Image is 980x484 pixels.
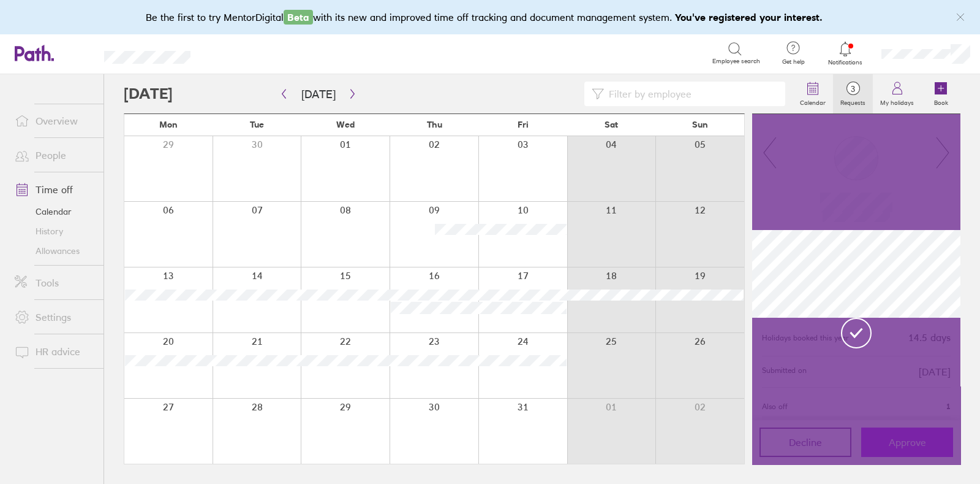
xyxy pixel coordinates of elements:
[675,11,823,23] b: You've registered your interest.
[159,120,178,129] span: Mon
[427,120,442,129] span: Thu
[833,84,873,94] span: 3
[826,40,865,66] a: Notifications
[5,305,104,329] a: Settings
[793,74,833,113] a: Calendar
[692,120,708,129] span: Sun
[793,96,833,107] label: Calendar
[833,74,873,113] a: 3Requests
[605,120,618,129] span: Sat
[604,82,778,106] input: Filter by employee
[873,74,921,113] a: My holidays
[5,241,104,261] a: Allowances
[5,271,104,295] a: Tools
[5,109,104,133] a: Overview
[224,47,255,58] div: Search
[250,120,264,129] span: Tue
[774,58,813,66] span: Get help
[146,10,835,25] div: Be the first to try MentorDigital with its new and improved time off tracking and document manage...
[712,58,760,65] span: Employee search
[292,84,345,104] button: [DATE]
[833,96,873,107] label: Requests
[826,59,865,66] span: Notifications
[284,10,313,25] span: Beta
[5,143,104,167] a: People
[336,120,355,129] span: Wed
[927,96,956,107] label: Book
[873,96,921,107] label: My holidays
[921,74,960,113] a: Book
[518,120,529,129] span: Fri
[5,339,104,364] a: HR advice
[5,221,104,241] a: History
[5,202,104,221] a: Calendar
[5,177,104,202] a: Time off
